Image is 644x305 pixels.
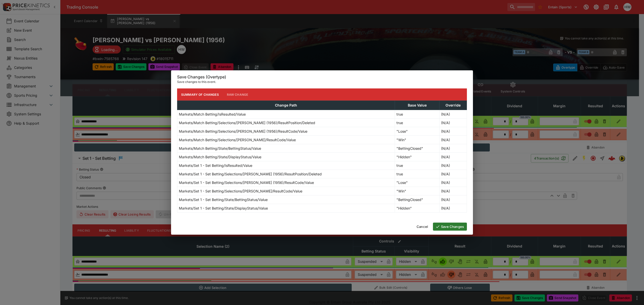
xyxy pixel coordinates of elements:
[179,171,322,177] p: Markets/Set 1 - Set Betting/Selections/[PERSON_NAME] (1956)/ResultPosition/Deleted
[223,88,252,100] button: Raw Change
[439,153,467,161] td: (N/A)
[179,154,261,160] p: Markets/Match Betting/State/DisplayStatus/Value
[439,119,467,127] td: (N/A)
[439,170,467,178] td: (N/A)
[439,144,467,153] td: (N/A)
[179,180,314,185] p: Markets/Set 1 - Set Betting/Selections/[PERSON_NAME] (1956)/ResultCode/Value
[439,161,467,170] td: (N/A)
[179,112,246,117] p: Markets/Match Betting/IsResulted/Value
[395,136,439,144] td: "Win"
[395,119,439,127] td: true
[439,178,467,187] td: (N/A)
[179,188,302,194] p: Markets/Set 1 - Set Betting/Selections/[PERSON_NAME]/ResultCode/Value
[395,101,439,110] th: Base Value
[179,137,296,142] p: Markets/Match Betting/Selections/[PERSON_NAME]/ResultCode/Value
[395,127,439,136] td: "Lose"
[177,101,395,110] th: Change Path
[179,120,315,125] p: Markets/Match Betting/Selections/[PERSON_NAME] (1956)/ResultPosition/Deleted
[179,129,307,134] p: Markets/Match Betting/Selections/[PERSON_NAME] (1956)/ResultCode/Value
[177,74,467,80] h6: Save Changes (Overtype)
[179,146,261,151] p: Markets/Match Betting/State/BettingStatus/Value
[414,223,431,231] button: Cancel
[179,206,268,211] p: Markets/Set 1 - Set Betting/State/DisplayStatus/Value
[439,136,467,144] td: (N/A)
[439,127,467,136] td: (N/A)
[439,101,467,110] th: Override
[439,187,467,195] td: (N/A)
[395,195,439,204] td: "BettingClosed"
[439,110,467,119] td: (N/A)
[395,170,439,178] td: true
[433,223,467,231] button: Save Changes
[177,79,467,84] p: Save changes to this event.
[395,153,439,161] td: "Hidden"
[395,187,439,195] td: "Win"
[395,204,439,213] td: "Hidden"
[395,178,439,187] td: "Lose"
[179,163,252,168] p: Markets/Set 1 - Set Betting/IsResulted/Value
[395,161,439,170] td: true
[439,195,467,204] td: (N/A)
[179,197,268,202] p: Markets/Set 1 - Set Betting/State/BettingStatus/Value
[177,88,223,100] button: Summary of Changes
[439,204,467,213] td: (N/A)
[395,144,439,153] td: "BettingClosed"
[395,110,439,119] td: true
